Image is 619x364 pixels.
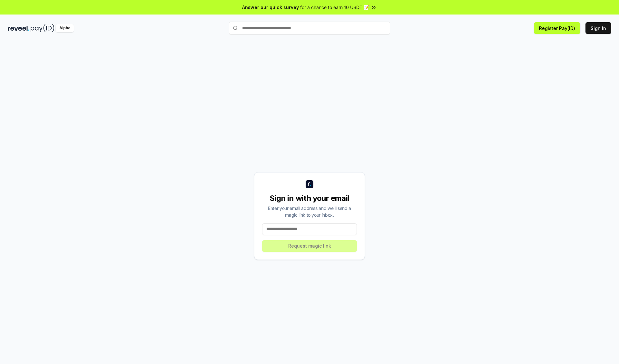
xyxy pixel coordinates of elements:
button: Sign In [585,22,611,34]
div: Enter your email address and we’ll send a magic link to your inbox. [262,205,357,218]
img: logo_small [306,180,313,188]
span: Answer our quick survey [242,4,299,11]
div: Alpha [56,24,74,32]
button: Register Pay(ID) [534,22,580,34]
img: pay_id [31,24,54,32]
img: reveel_dark [8,24,29,32]
span: for a chance to earn 10 USDT 📝 [300,4,369,11]
div: Sign in with your email [262,193,357,203]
